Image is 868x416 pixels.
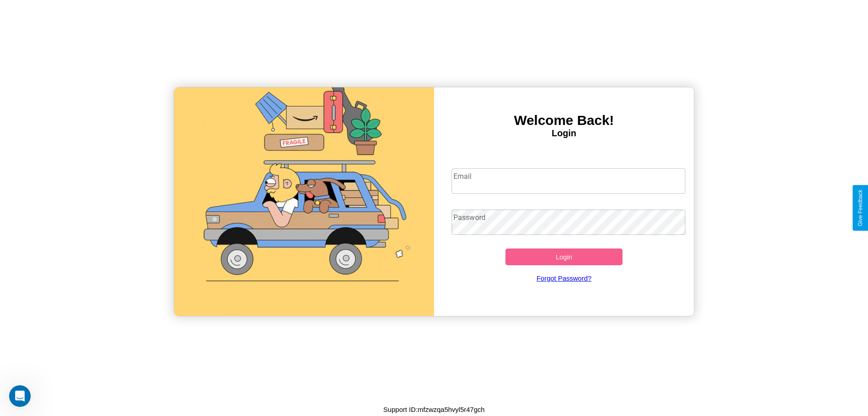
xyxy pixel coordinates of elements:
[434,113,694,128] h3: Welcome Back!
[174,87,434,316] img: gif
[434,128,694,139] h4: Login
[505,249,623,265] button: Login
[447,265,681,291] a: Forgot Password?
[857,190,863,226] div: Give Feedback
[383,403,485,416] p: Support ID: mfzwzqa5hvyl5r47gch
[9,385,31,407] iframe: Intercom live chat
